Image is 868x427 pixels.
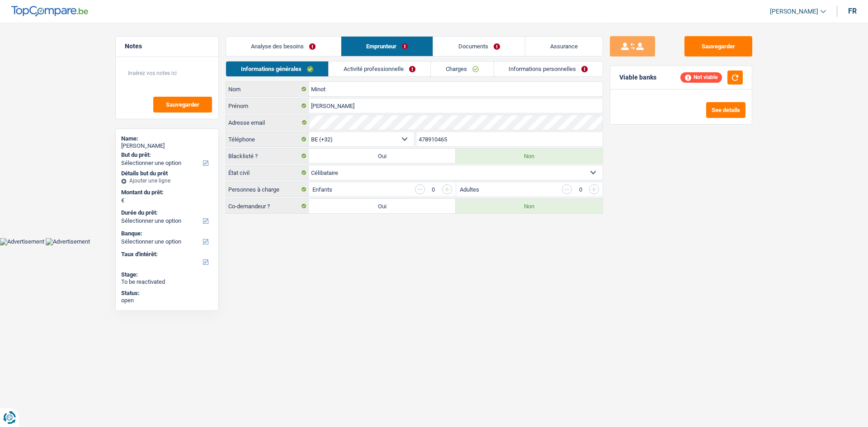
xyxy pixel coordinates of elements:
[226,199,309,213] label: Co-demandeur ?
[341,37,433,56] a: Emprunteur
[11,6,88,17] img: TopCompare Logo
[431,61,494,76] a: Charges
[456,199,603,213] label: Non
[456,149,603,163] label: Non
[226,61,328,76] a: Informations générales
[121,209,211,216] label: Durée du prêt:
[121,251,211,258] label: Taux d'intérêt:
[460,187,479,192] label: Adultes
[121,142,213,150] div: [PERSON_NAME]
[121,290,213,297] div: Status:
[226,165,309,180] label: État civil
[309,199,456,213] label: Oui
[121,278,213,286] div: To be reactivated
[166,102,199,108] span: Sauvegarder
[121,178,213,184] div: Ajouter une ligne
[125,42,209,50] h5: Notes
[312,187,332,192] label: Enfants
[121,151,211,159] label: But du prêt:
[429,187,438,192] div: 0
[416,132,603,146] input: 401020304
[153,97,212,113] button: Sauvegarder
[684,36,752,56] button: Sauvegarder
[121,170,213,177] div: Détails but du prêt
[226,132,309,146] label: Téléphone
[121,230,211,237] label: Banque:
[770,8,818,15] span: [PERSON_NAME]
[121,189,211,196] label: Montant du prêt:
[576,187,585,192] div: 0
[763,4,826,19] a: [PERSON_NAME]
[226,115,309,130] label: Adresse email
[226,99,309,113] label: Prénom
[525,37,603,56] a: Assurance
[226,82,309,96] label: Nom
[329,61,430,76] a: Activité professionnelle
[619,74,656,81] div: Viable banks
[680,72,722,82] div: Not viable
[121,135,213,142] div: Name:
[848,7,857,15] div: fr
[46,238,90,245] img: Advertisement
[494,61,603,76] a: Informations personnelles
[121,271,213,278] div: Stage:
[121,197,124,204] span: €
[226,149,309,163] label: Blacklisté ?
[226,37,341,56] a: Analyse des besoins
[309,149,456,163] label: Oui
[433,37,525,56] a: Documents
[226,182,309,197] label: Personnes à charge
[706,102,745,118] button: See details
[121,297,213,304] div: open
